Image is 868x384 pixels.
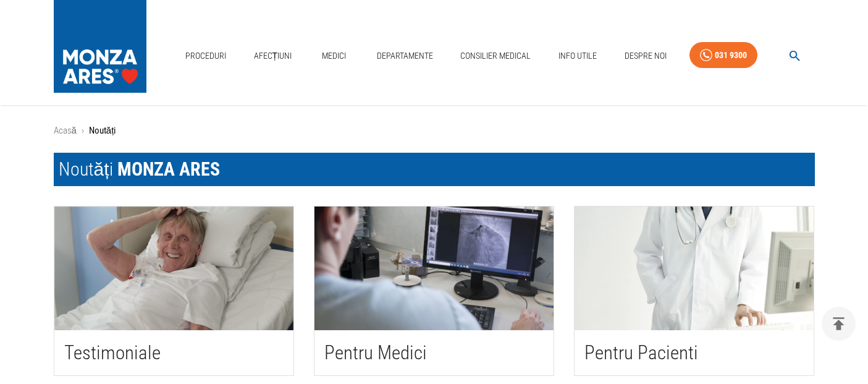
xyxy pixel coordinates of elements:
[689,42,757,69] a: 031 9300
[89,124,116,138] p: Noutăți
[822,307,856,341] button: delete
[249,43,297,69] a: Afecțiuni
[455,43,536,69] a: Consilier Medical
[117,158,220,180] span: MONZA ARES
[575,207,814,330] img: Pentru Pacienti
[584,340,804,365] h2: Pentru Pacienti
[54,125,77,136] a: Acasă
[54,153,815,186] h1: Noutăți
[575,207,814,375] button: Pentru Pacienti
[620,43,672,69] a: Despre Noi
[324,340,544,365] h2: Pentru Medici
[372,43,438,69] a: Departamente
[54,207,293,375] button: Testimoniale
[314,43,354,69] a: Medici
[54,207,293,330] img: Testimoniale
[54,124,815,138] nav: breadcrumb
[314,207,554,375] button: Pentru Medici
[180,43,231,69] a: Proceduri
[64,340,284,365] h2: Testimoniale
[554,43,602,69] a: Info Utile
[715,48,747,63] div: 031 9300
[314,207,554,330] img: Pentru Medici
[82,124,84,138] li: ›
